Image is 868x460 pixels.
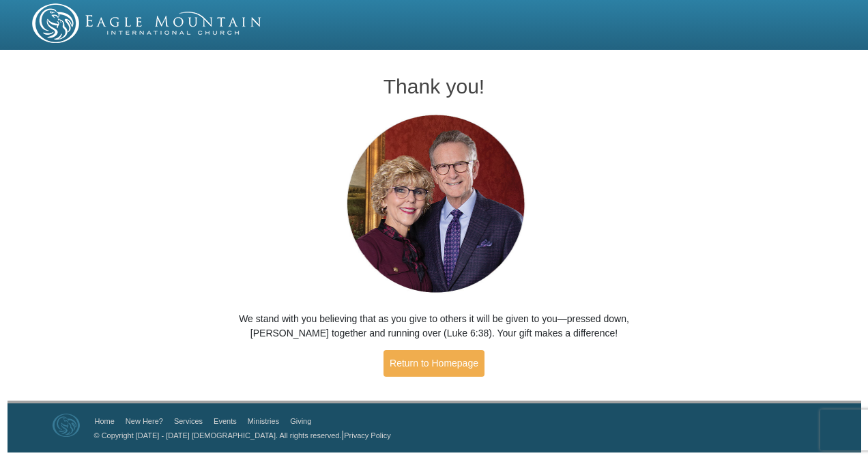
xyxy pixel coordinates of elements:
a: Giving [290,417,311,425]
a: Return to Homepage [384,350,484,377]
p: We stand with you believing that as you give to others it will be given to you—pressed down, [PER... [225,312,644,341]
img: EMIC [32,3,263,43]
a: Privacy Policy [344,431,390,440]
img: Pastors George and Terri Pearsons [334,111,535,298]
a: Services [174,417,203,425]
p: | [89,428,391,442]
a: Events [214,417,237,425]
img: Eagle Mountain International Church [53,414,80,437]
a: © Copyright [DATE] - [DATE] [DEMOGRAPHIC_DATA]. All rights reserved. [94,431,342,440]
a: Ministries [248,417,279,425]
h1: Thank you! [225,75,644,98]
a: New Here? [126,417,163,425]
a: Home [95,417,115,425]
